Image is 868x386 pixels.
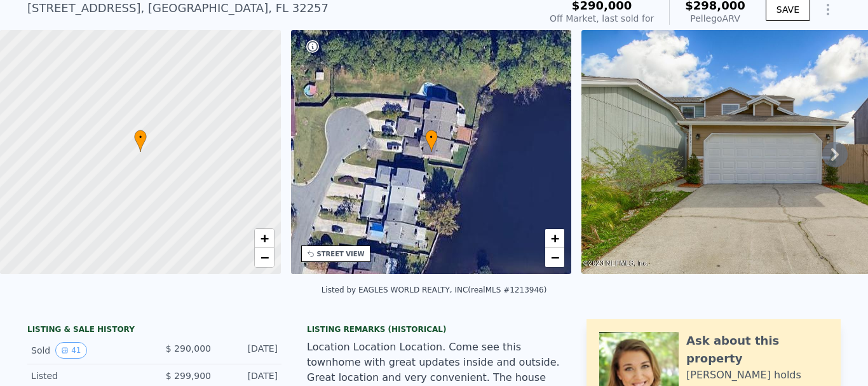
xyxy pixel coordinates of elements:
[425,130,438,152] div: •
[166,371,211,381] span: $ 299,900
[551,230,559,246] span: +
[221,342,278,359] div: [DATE]
[685,12,745,25] div: Pellego ARV
[166,343,211,354] span: $ 290,000
[221,369,278,382] div: [DATE]
[260,249,268,265] span: −
[545,229,564,248] a: Zoom in
[686,332,828,368] div: Ask about this property
[55,342,86,359] button: View historical data
[255,229,274,248] a: Zoom in
[31,342,144,359] div: Sold
[322,286,547,294] div: Listed by EAGLES WORLD REALTY, INC (realMLS #1213946)
[551,249,559,265] span: −
[27,324,281,337] div: LISTING & SALE HISTORY
[307,324,561,334] div: Listing Remarks (Historical)
[550,12,654,25] div: Off Market, last sold for
[425,132,438,143] span: •
[134,130,147,152] div: •
[255,248,274,267] a: Zoom out
[31,369,144,382] div: Listed
[134,132,147,143] span: •
[317,249,365,259] div: STREET VIEW
[545,248,564,267] a: Zoom out
[260,230,268,246] span: +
